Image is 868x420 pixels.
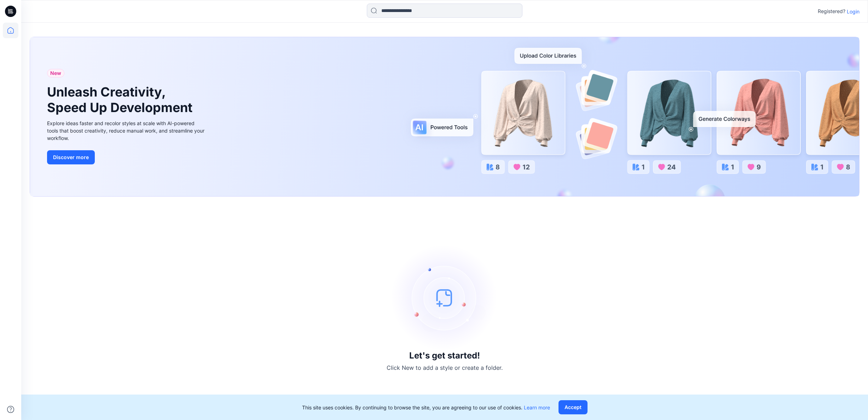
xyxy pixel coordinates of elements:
p: Registered? [818,7,845,16]
button: Discover more [47,150,95,164]
h1: Unleash Creativity, Speed Up Development [47,84,196,115]
p: This site uses cookies. By continuing to browse the site, you are agreeing to our use of cookies. [302,404,550,411]
p: Click New to add a style or create a folder. [387,363,503,372]
img: empty-state-image.svg [392,245,498,351]
div: Explore ideas faster and recolor styles at scale with AI-powered tools that boost creativity, red... [47,119,206,142]
button: Accept [559,400,588,414]
a: Discover more [47,150,206,164]
p: Login [847,8,860,15]
h3: Let's get started! [409,351,480,361]
a: Learn more [524,404,550,410]
span: New [50,69,61,77]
